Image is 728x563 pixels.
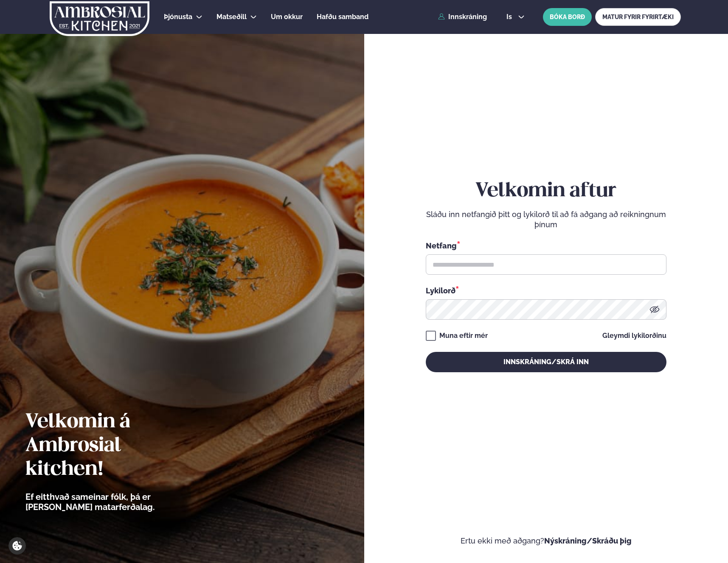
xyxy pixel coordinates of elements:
[25,492,202,512] p: Ef eitthvað sameinar fólk, þá er [PERSON_NAME] matarferðalag.
[271,12,303,22] a: Um okkur
[216,13,247,21] span: Matseðill
[426,179,666,203] h2: Velkomin aftur
[25,410,202,482] h2: Velkomin á Ambrosial kitchen!
[164,13,192,21] span: Þjónusta
[317,13,368,21] span: Hafðu samband
[164,12,192,22] a: Þjónusta
[390,536,703,546] p: Ertu ekki með aðgang?
[49,1,150,36] img: logo
[595,8,681,26] a: MATUR FYRIR FYRIRTÆKI
[426,352,666,372] button: Innskráning/Skrá inn
[426,240,666,251] div: Netfang
[544,536,632,545] a: Nýskráning/Skráðu þig
[438,13,487,21] a: Innskráning
[602,332,666,339] a: Gleymdi lykilorðinu
[216,12,247,22] a: Matseðill
[506,14,514,20] span: is
[500,14,531,20] button: is
[426,209,666,230] p: Sláðu inn netfangið þitt og lykilorð til að fá aðgang að reikningnum þínum
[271,13,303,21] span: Um okkur
[317,12,368,22] a: Hafðu samband
[543,8,592,26] button: BÓKA BORÐ
[426,285,666,296] div: Lykilorð
[8,537,26,555] a: Cookie settings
